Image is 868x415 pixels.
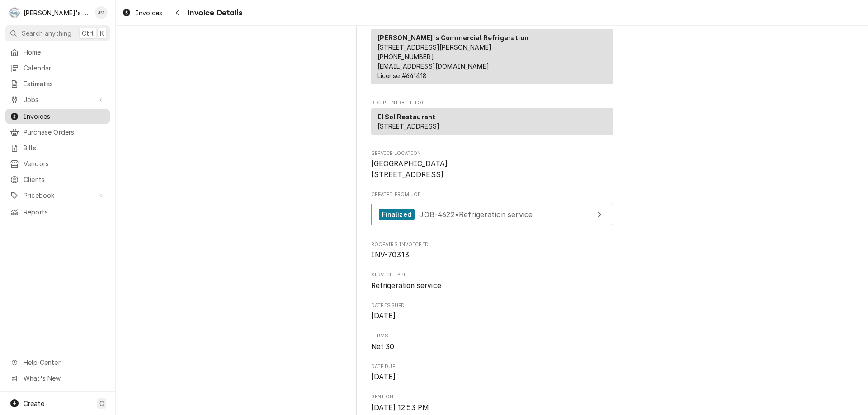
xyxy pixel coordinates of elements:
span: [DATE] 12:53 PM [371,403,429,412]
a: Vendors [5,156,110,171]
span: Help Center [24,358,104,367]
span: Service Type [371,271,613,279]
div: [PERSON_NAME]'s Commercial Refrigeration [24,8,90,18]
div: JM [95,6,108,19]
span: Create [24,400,44,407]
div: Date Due [371,363,613,382]
span: [DATE] [371,373,396,381]
span: Sent On [371,402,613,413]
a: Go to What's New [5,371,110,386]
a: Go to Help Center [5,355,110,370]
span: JOB-4622 • Refrigeration service [419,210,533,219]
span: K [100,28,104,38]
div: R [8,6,21,19]
span: Invoice Details [184,7,242,19]
a: Estimates [5,76,110,91]
div: Service Type [371,271,613,291]
div: Finalized [379,209,415,221]
span: Terms [371,332,613,340]
span: Date Due [371,363,613,370]
div: Sender [371,29,613,88]
a: Purchase Orders [5,125,110,140]
span: Refrigeration service [371,281,441,290]
span: Jobs [24,95,92,104]
a: Go to Pricebook [5,188,110,203]
div: Rudy's Commercial Refrigeration's Avatar [8,6,21,19]
button: Navigate back [170,5,184,20]
div: Date Issued [371,302,613,322]
span: Net 30 [371,342,395,351]
a: Clients [5,172,110,187]
span: License # 641418 [377,72,427,79]
span: Estimates [24,79,105,89]
div: Sent On [371,393,613,413]
span: INV-70313 [371,251,409,259]
div: Roopairs Invoice ID [371,241,613,261]
span: Date Issued [371,311,613,322]
span: Bills [24,143,105,153]
div: Created From Job [371,191,613,230]
a: Go to Jobs [5,92,110,107]
strong: El Sol Restaurant [377,113,436,121]
a: Invoices [5,109,110,124]
span: Calendar [24,63,105,73]
span: Invoices [136,8,162,18]
span: Service Type [371,280,613,291]
span: Service Location [371,150,613,157]
span: Home [24,47,105,57]
div: Jim McIntyre's Avatar [95,6,108,19]
span: [DATE] [371,312,396,320]
span: Roopairs Invoice ID [371,241,613,248]
span: Date Issued [371,302,613,309]
span: Service Location [371,159,613,180]
a: [EMAIL_ADDRESS][DOMAIN_NAME] [377,62,489,70]
span: Created From Job [371,191,613,198]
a: View Job [371,204,613,226]
span: C [99,399,104,408]
span: [STREET_ADDRESS][PERSON_NAME] [377,43,492,51]
span: Date Due [371,372,613,382]
span: Ctrl [82,28,94,38]
span: [GEOGRAPHIC_DATA] [STREET_ADDRESS] [371,159,448,179]
a: Reports [5,205,110,219]
span: Purchase Orders [24,127,105,137]
div: Terms [371,332,613,352]
div: Invoice Sender [371,20,613,89]
strong: [PERSON_NAME]'s Commercial Refrigeration [377,34,528,42]
span: Terms [371,341,613,352]
span: Search anything [22,28,71,38]
span: Invoices [24,112,105,121]
div: Service Location [371,150,613,180]
span: What's New [24,373,104,383]
span: Clients [24,175,105,184]
a: Calendar [5,61,110,75]
span: Vendors [24,159,105,168]
a: Invoices [118,5,166,20]
span: Pricebook [24,191,92,200]
div: Sender [371,29,613,84]
span: Sent On [371,393,613,401]
button: Search anythingCtrlK [5,25,110,41]
div: Recipient (Bill To) [371,108,613,139]
span: Roopairs Invoice ID [371,250,613,261]
a: [PHONE_NUMBER] [377,53,434,61]
span: Recipient (Bill To) [371,99,613,107]
a: Bills [5,140,110,155]
span: [STREET_ADDRESS] [377,122,440,130]
div: Invoice Recipient [371,99,613,139]
span: Reports [24,207,105,217]
div: Recipient (Bill To) [371,108,613,135]
a: Home [5,45,110,60]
